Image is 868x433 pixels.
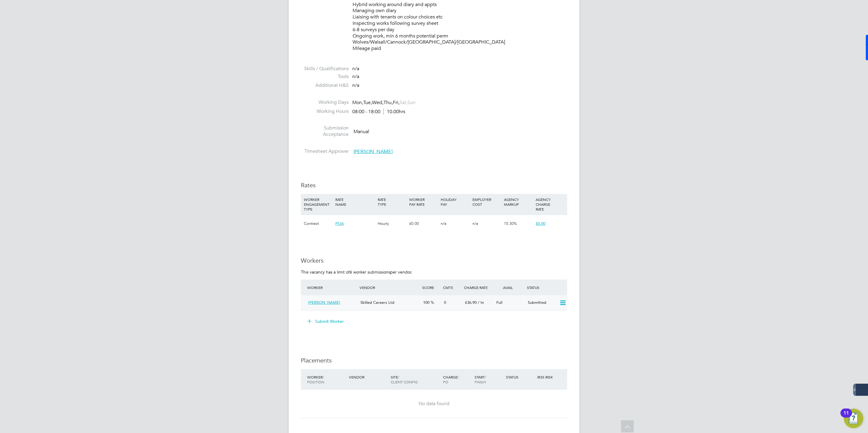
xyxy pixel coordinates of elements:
h3: Rates [301,181,567,189]
div: Status [525,282,567,293]
span: Manual [353,129,369,135]
h3: Placements [301,356,567,364]
div: Contract [302,215,334,232]
span: 0 [444,300,446,305]
div: Vendor [358,282,421,293]
div: RATE NAME [334,194,376,210]
button: Submit Worker [303,317,349,326]
span: n/a [472,221,478,226]
span: Full [496,300,502,305]
div: Charge Rate [462,282,494,293]
span: POA [335,221,344,226]
span: / Client Config [391,375,418,384]
span: Thu, [383,100,393,106]
span: n/a [352,74,359,80]
span: n/a [352,66,359,72]
span: n/a [352,82,359,88]
span: Mon, [352,100,363,106]
div: WORKER ENGAGEMENT TYPE [302,194,334,215]
span: / Position [307,375,324,384]
div: £0.00 [408,215,439,232]
span: n/a [441,221,446,226]
div: Submitted [525,298,557,308]
div: 08:00 - 18:00 [352,109,405,115]
em: 6 worker submissions [350,269,390,275]
div: Status [505,372,536,382]
span: / PO [443,375,459,384]
span: Tue, [363,100,372,106]
p: This vacancy has a limit of per vendor. [301,269,567,275]
div: No data found [307,401,561,407]
div: Vendor [347,372,389,382]
span: 10.00hrs [383,109,405,115]
div: Cmts [442,282,462,293]
label: Additional H&S [301,82,349,89]
span: [PERSON_NAME] [308,300,340,305]
div: Hourly [376,215,408,232]
span: Fri, [393,100,399,106]
label: Timesheet Approver [301,148,349,155]
span: Wed, [372,100,383,106]
div: IR35 Risk [536,372,557,382]
span: Skilled Careers Ltd [360,300,394,305]
span: 100 [423,300,429,305]
div: Worker [306,282,358,293]
label: Submission Acceptance [301,125,349,138]
label: Working Days [301,99,349,106]
span: / Finish [475,375,486,384]
div: HOLIDAY PAY [439,194,471,210]
div: EMPLOYER COST [471,194,502,210]
span: Sat, [399,100,407,106]
label: Working Hours [301,108,349,115]
div: AGENCY CHARGE RATE [534,194,566,215]
div: Score [421,282,442,293]
div: Worker [306,372,347,387]
label: Tools [301,74,349,80]
span: 15.30% [504,221,517,226]
span: / hr [478,300,484,305]
div: WORKER PAY RATE [408,194,439,210]
div: Start [473,372,505,387]
span: [PERSON_NAME] [353,149,393,155]
span: £0.00 [536,221,545,226]
button: Open Resource Center, 11 new notifications [844,409,863,428]
label: Skills / Qualifications [301,66,349,72]
div: Avail [494,282,525,293]
div: Site [389,372,442,387]
h3: Workers [301,257,567,264]
div: RATE TYPE [376,194,408,210]
span: £36.90 [465,300,477,305]
div: Charge [442,372,473,387]
span: Sun [407,100,416,106]
div: 11 [843,413,849,421]
div: AGENCY MARKUP [502,194,534,210]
